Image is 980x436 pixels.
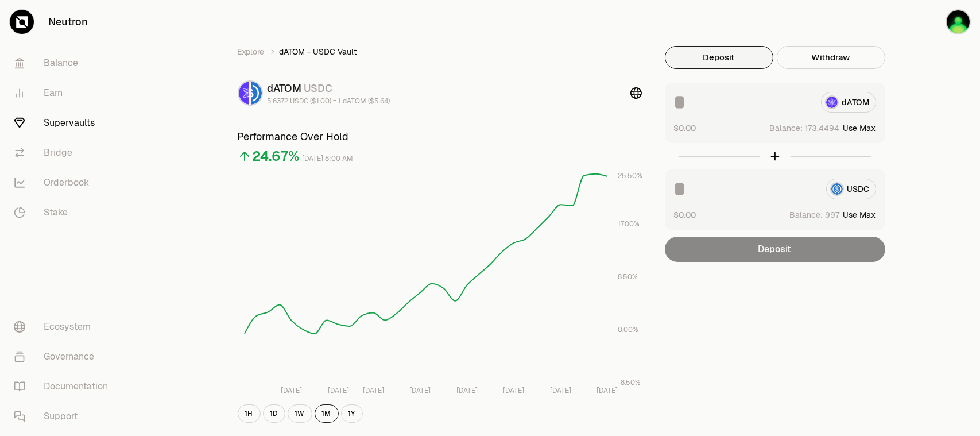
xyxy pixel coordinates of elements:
[238,46,265,57] a: Explore
[5,312,124,342] a: Ecosystem
[304,82,333,95] span: USDC
[946,9,971,34] img: cold wallet 60
[5,48,124,78] a: Balance
[674,209,696,221] button: $0.00
[843,122,876,134] button: Use Max
[5,372,124,402] a: Documentation
[618,325,638,334] tspan: 0.00%
[238,404,261,423] button: 1H
[341,404,363,423] button: 1Y
[288,404,312,423] button: 1W
[238,46,642,57] nav: breadcrumb
[618,171,642,180] tspan: 25.50%
[251,82,262,105] img: USDC Logo
[843,209,876,221] button: Use Max
[315,404,339,423] button: 1M
[238,129,642,145] h3: Performance Over Hold
[5,108,124,138] a: Supervaults
[618,219,640,229] tspan: 17.00%
[777,46,885,69] button: Withdraw
[596,387,618,396] tspan: [DATE]
[281,387,302,396] tspan: [DATE]
[5,198,124,227] a: Stake
[5,168,124,198] a: Orderbook
[5,402,124,431] a: Support
[362,387,384,396] tspan: [DATE]
[5,78,124,108] a: Earn
[770,122,803,134] span: Balance:
[280,46,357,57] span: dATOM - USDC Vault
[549,387,571,396] tspan: [DATE]
[790,209,823,221] span: Balance:
[665,46,773,69] button: Deposit
[239,82,249,105] img: dATOM Logo
[618,378,641,387] tspan: -8.50%
[268,80,390,97] div: dATOM
[456,387,477,396] tspan: [DATE]
[327,387,348,396] tspan: [DATE]
[268,97,390,106] div: 5.6372 USDC ($1.00) = 1 dATOM ($5.64)
[253,147,300,165] div: 24.67%
[263,404,285,423] button: 1D
[303,152,354,165] div: [DATE] 8:00 AM
[5,138,124,168] a: Bridge
[618,272,638,281] tspan: 8.50%
[674,122,696,134] button: $0.00
[409,387,431,396] tspan: [DATE]
[5,342,124,372] a: Governance
[503,387,524,396] tspan: [DATE]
